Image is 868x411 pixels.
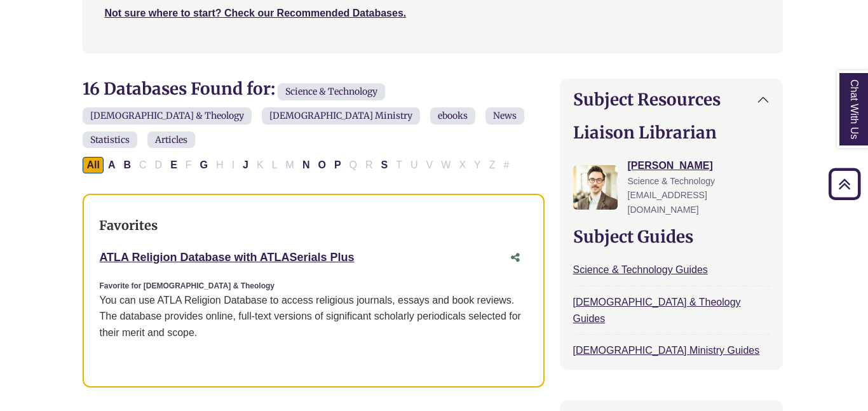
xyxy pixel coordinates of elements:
[377,157,392,173] button: Filter Results S
[573,264,708,275] a: Science & Technology Guides
[628,190,707,214] span: [EMAIL_ADDRESS][DOMAIN_NAME]
[430,107,475,125] span: ebooks
[503,246,528,270] button: Share this database
[299,157,314,173] button: Filter Results N
[166,157,181,173] button: Filter Results E
[147,131,195,149] span: Articles
[278,83,385,100] span: Science & Technology
[104,157,119,173] button: Filter Results A
[824,175,865,192] a: Back to Top
[330,157,345,173] button: Filter Results P
[573,297,741,324] a: [DEMOGRAPHIC_DATA] & Theology Guides
[99,218,527,233] h3: Favorites
[99,251,354,264] a: ATLA Religion Database with ATLASerials Plus
[83,78,275,99] span: 16 Databases Found for:
[573,227,770,246] h2: Subject Guides
[104,8,406,18] a: Not sure where to start? Check our Recommended Databases.
[119,157,135,173] button: Filter Results B
[560,79,782,119] button: Subject Resources
[196,157,212,173] button: Filter Results G
[628,160,713,171] a: [PERSON_NAME]
[83,159,514,170] div: Alpha-list to filter by first letter of database name
[314,157,329,173] button: Filter Results O
[573,345,760,356] a: [DEMOGRAPHIC_DATA] Ministry Guides
[262,107,420,125] span: [DEMOGRAPHIC_DATA] Ministry
[239,157,252,173] button: Filter Results J
[485,107,524,125] span: News
[83,131,137,149] span: Statistics
[573,165,618,210] img: Greg Rosauer
[83,107,252,125] span: [DEMOGRAPHIC_DATA] & Theology
[99,280,527,292] div: Favorite for [DEMOGRAPHIC_DATA] & Theology
[83,157,103,173] button: All
[99,292,527,341] p: You can use ATLA Religion Database to access religious journals, essays and book reviews. The dat...
[628,176,715,186] span: Science & Technology
[573,123,770,142] h2: Liaison Librarian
